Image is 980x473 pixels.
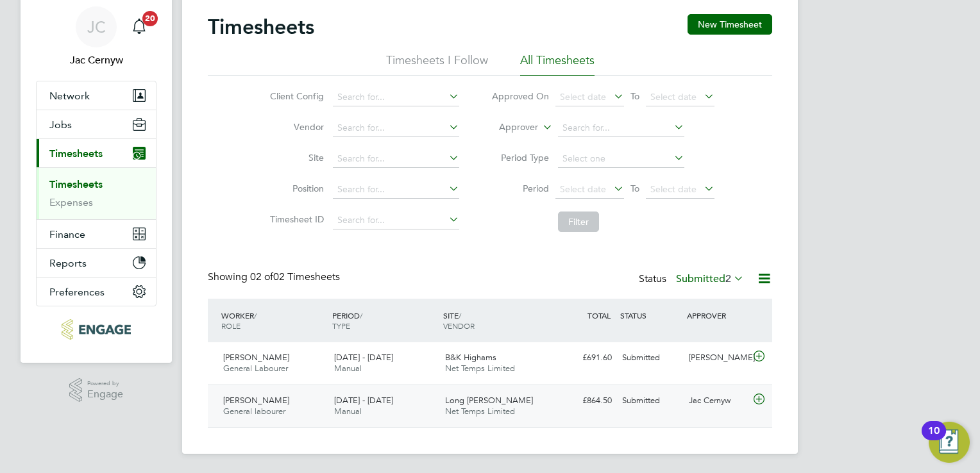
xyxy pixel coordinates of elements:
[223,406,285,417] span: General labourer
[334,406,362,417] span: Manual
[329,304,440,337] div: PERIOD
[37,110,156,138] button: Jobs
[49,119,72,131] span: Jobs
[49,196,93,208] a: Expenses
[617,347,684,369] div: Submitted
[443,320,475,331] span: VENDOR
[627,180,643,197] span: To
[333,150,459,168] input: Search for...
[221,320,241,331] span: ROLE
[87,389,123,400] span: Engage
[617,304,684,327] div: STATUS
[929,422,970,463] button: Open Resource Center, 10 new notifications
[550,347,617,369] div: £691.60
[266,121,324,133] label: Vendor
[266,90,324,102] label: Client Config
[334,395,393,406] span: [DATE] - [DATE]
[333,212,459,229] input: Search for...
[37,167,156,219] div: Timesheets
[928,431,940,447] div: 10
[37,249,156,277] button: Reports
[627,88,643,104] span: To
[208,14,314,40] h2: Timesheets
[558,212,599,232] button: Filter
[459,310,461,320] span: /
[49,228,85,240] span: Finance
[725,272,731,285] span: 2
[684,347,750,369] div: [PERSON_NAME]
[560,91,606,103] span: Select date
[126,6,152,47] a: 20
[218,304,329,337] div: WORKER
[254,310,257,320] span: /
[223,352,289,363] span: [PERSON_NAME]
[49,147,103,160] span: Timesheets
[208,270,342,284] div: Showing
[650,183,697,195] span: Select date
[37,220,156,248] button: Finance
[37,81,156,110] button: Network
[37,139,156,167] button: Timesheets
[650,91,697,103] span: Select date
[445,363,515,374] span: Net Temps Limited
[223,363,288,374] span: General Labourer
[49,90,90,102] span: Network
[87,378,123,389] span: Powered by
[587,310,611,320] span: TOTAL
[266,213,324,225] label: Timesheet ID
[266,183,324,194] label: Position
[491,90,549,102] label: Approved On
[49,257,87,269] span: Reports
[445,352,496,363] span: B&K Highams
[491,183,549,194] label: Period
[520,53,595,76] li: All Timesheets
[142,11,158,26] span: 20
[360,310,362,320] span: /
[49,286,105,298] span: Preferences
[250,270,340,283] span: 02 Timesheets
[480,121,538,134] label: Approver
[560,183,606,195] span: Select date
[333,119,459,137] input: Search for...
[639,270,747,288] div: Status
[558,150,684,168] input: Select one
[62,319,130,340] img: bandk-logo-retina.png
[49,178,103,190] a: Timesheets
[558,119,684,137] input: Search for...
[250,270,273,283] span: 02 of
[87,19,106,35] span: JC
[491,152,549,163] label: Period Type
[36,319,156,340] a: Go to home page
[688,14,772,35] button: New Timesheet
[445,395,533,406] span: Long [PERSON_NAME]
[334,352,393,363] span: [DATE] - [DATE]
[332,320,350,331] span: TYPE
[550,390,617,411] div: £864.50
[333,181,459,199] input: Search for...
[266,152,324,163] label: Site
[617,390,684,411] div: Submitted
[386,53,488,76] li: Timesheets I Follow
[684,390,750,411] div: Jac Cernyw
[676,272,744,285] label: Submitted
[334,363,362,374] span: Manual
[440,304,551,337] div: SITE
[36,6,156,68] a: JCJac Cernyw
[684,304,750,327] div: APPROVER
[36,53,156,68] span: Jac Cernyw
[37,278,156,306] button: Preferences
[445,406,515,417] span: Net Temps Limited
[69,378,124,402] a: Powered byEngage
[223,395,289,406] span: [PERSON_NAME]
[333,88,459,106] input: Search for...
